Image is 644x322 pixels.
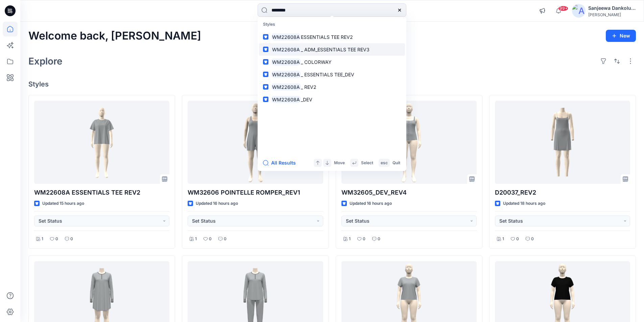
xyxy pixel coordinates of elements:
a: WM32605_DEV_REV4 [341,101,477,184]
p: Updated 15 hours ago [42,200,84,207]
mark: WM22608A [271,83,301,91]
a: WM22608AESSENTIALS TEE REV2 [259,31,405,43]
span: 99+ [558,6,568,11]
h2: Welcome back, [PERSON_NAME] [28,30,201,42]
p: Updated 18 hours ago [503,200,545,207]
p: WM32606 POINTELLE ROMPER_REV1 [188,188,323,197]
button: All Results [263,159,300,167]
p: 1 [349,236,351,243]
p: Quit [392,159,400,167]
h4: Styles [28,80,636,88]
mark: WM22608A [271,96,301,103]
p: WM22608A ESSENTIALS TEE REV2 [34,188,169,197]
p: 0 [378,236,380,243]
a: WM22608A_ ESSENTIALS TEE_DEV [259,68,405,81]
a: WM22608A_ COLORWAY [259,56,405,68]
span: ESSENTIALS TEE REV2 [301,34,353,40]
a: D20037_REV2 [495,101,630,184]
p: 0 [531,236,534,243]
p: 1 [502,236,504,243]
p: 0 [70,236,73,243]
div: [PERSON_NAME] [588,12,636,17]
p: Updated 16 hours ago [196,200,238,207]
p: Updated 16 hours ago [350,200,392,207]
a: WM22608A_DEV [259,93,405,106]
button: New [606,30,636,42]
span: _ COLORWAY [301,59,332,65]
span: _ ESSENTIALS TEE_DEV [301,72,354,77]
p: 0 [209,236,212,243]
mark: WM22608A [271,33,301,41]
p: 0 [55,236,58,243]
p: 1 [42,236,43,243]
p: 0 [224,236,226,243]
p: WM32605_DEV_REV4 [341,188,477,197]
p: esc [381,159,388,167]
p: Select [361,159,373,167]
a: WM22608A_ REV2 [259,81,405,93]
mark: WM22608A [271,46,301,53]
span: _ REV2 [301,84,316,90]
mark: WM22608A [271,71,301,78]
p: Move [334,159,345,167]
div: Sanjeewa Dankoluwage [588,4,636,12]
mark: WM22608A [271,58,301,66]
p: 0 [363,236,365,243]
img: avatar [572,4,586,18]
a: WM22608A ESSENTIALS TEE REV2 [34,101,169,184]
p: Styles [259,18,405,31]
p: 0 [516,236,519,243]
p: D20037_REV2 [495,188,630,197]
span: _DEV [301,97,312,102]
p: 1 [195,236,197,243]
a: WM32606 POINTELLE ROMPER_REV1 [188,101,323,184]
a: WM22608A_ ADM_ESSENTIALS TEE REV3 [259,43,405,56]
span: _ ADM_ESSENTIALS TEE REV3 [301,47,369,52]
h2: Explore [28,56,63,67]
